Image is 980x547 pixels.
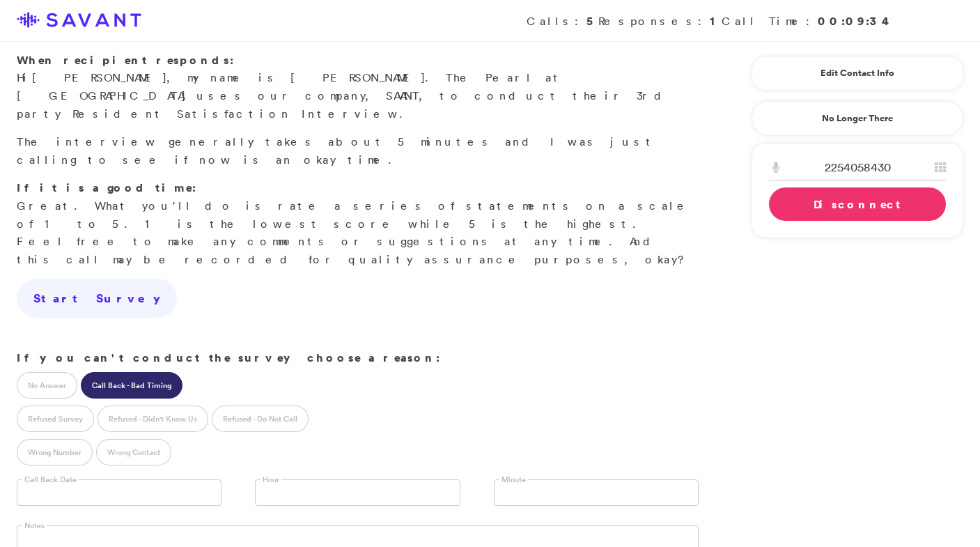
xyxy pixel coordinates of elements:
[17,372,77,399] label: No Answer
[17,52,234,68] strong: When recipient responds:
[17,133,699,169] p: The interview generally takes about 5 minutes and I was just calling to see if now is an okay time.
[17,439,93,465] label: Wrong Number
[769,187,946,221] a: Disconnect
[32,70,166,84] span: [PERSON_NAME]
[17,52,699,123] p: Hi , my name is [PERSON_NAME]. The Pearl at [GEOGRAPHIC_DATA] uses our company, SAVANT, to conduc...
[818,13,894,29] strong: 00:09:34
[212,406,309,432] label: Refused - Do Not Call
[260,475,281,485] label: Hour
[98,406,208,432] label: Refused - Didn't Know Us
[752,101,963,136] a: No Longer There
[22,521,47,531] label: Notes
[17,279,177,318] a: Start Survey
[710,13,722,29] strong: 1
[586,13,598,29] strong: 5
[22,475,79,485] label: Call Back Date
[96,439,171,465] label: Wrong Contact
[499,475,528,485] label: Minute
[17,406,94,432] label: Refused Survey
[769,62,946,84] a: Edit Contact Info
[81,372,182,399] label: Call Back - Bad Timing
[17,179,699,268] p: Great. What you'll do is rate a series of statements on a scale of 1 to 5. 1 is the lowest score ...
[17,180,196,195] strong: If it is a good time:
[17,350,440,365] strong: If you can't conduct the survey choose a reason:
